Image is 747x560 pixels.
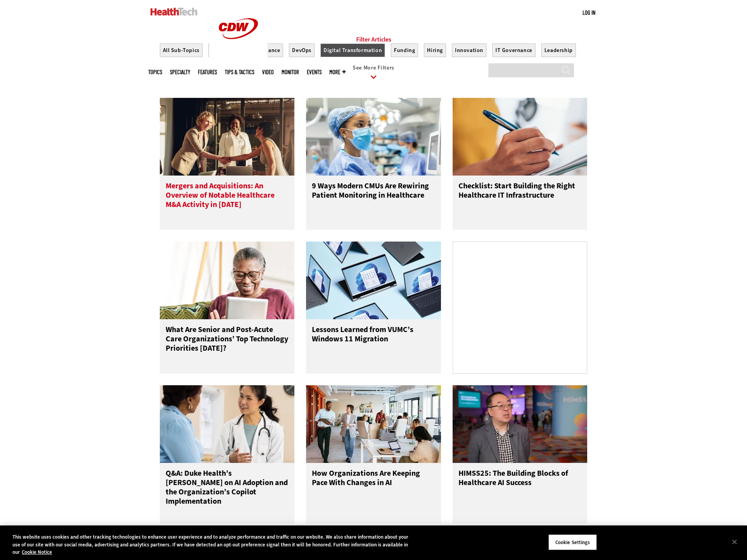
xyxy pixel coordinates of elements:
h3: HIMSS25: The Building Blocks of Healthcare AI Success [458,469,582,506]
span: See More Filters [353,64,394,71]
img: business leaders shake hands in conference room [160,98,295,176]
img: Dr. Eric Poon [453,385,588,463]
a: MonITor [282,69,299,75]
span: Specialty [170,69,190,75]
a: Older person using tablet What Are Senior and Post-Acute Care Organizations’ Top Technology Prior... [160,242,295,374]
a: Video [262,69,274,75]
button: Close [726,533,743,550]
a: nurse check monitor in the OR 9 Ways Modern CMUs Are Rewiring Patient Monitoring in Healthcare [306,98,441,230]
button: Cookie Settings [548,534,597,550]
a: More information about your privacy [22,549,52,555]
a: Dr. Eric Poon HIMSS25: The Building Blocks of Healthcare AI Success [453,385,588,523]
a: doctor gives a patient her full attention Q&A: Duke Health’s [PERSON_NAME] on AI Adoption and the... [160,385,295,523]
span: Topics [148,69,162,75]
img: Older person using tablet [160,242,295,319]
img: doctor gives a patient her full attention [160,385,295,463]
a: CDW [209,51,268,59]
a: Features [198,69,217,75]
img: nurse check monitor in the OR [306,98,441,176]
a: Events [307,69,322,75]
a: Person with a clipboard checking a list Checklist: Start Building the Right Healthcare IT Infrast... [453,98,588,230]
a: Several laptops with Windows 11 branding Lessons Learned from VUMC’s Windows 11 Migration [306,242,441,374]
div: This website uses cookies and other tracking technologies to enhance user experience and to analy... [12,533,411,556]
a: Log in [583,9,595,16]
iframe: advertisement [462,258,578,355]
a: See More Filters [160,65,588,86]
a: Tips & Tactics [225,69,254,75]
h3: How Organizations Are Keeping Pace With Changes in AI [312,469,435,506]
h3: What Are Senior and Post-Acute Care Organizations’ Top Technology Priorities [DATE]? [166,325,289,356]
a: Office workers collaborating it How Organizations Are Keeping Pace With Changes in AI [306,385,441,523]
h3: Mergers and Acquisitions: An Overview of Notable Healthcare M&A Activity in [DATE] [166,181,289,212]
h3: Checklist: Start Building the Right Healthcare IT Infrastructure [458,181,582,212]
img: Person with a clipboard checking a list [453,98,588,176]
img: Home [150,8,198,16]
h3: Lessons Learned from VUMC’s Windows 11 Migration [312,325,435,356]
img: Office workers collaborating it [306,385,441,463]
h3: 9 Ways Modern CMUs Are Rewiring Patient Monitoring in Healthcare [312,181,435,212]
h3: Q&A: Duke Health’s [PERSON_NAME] on AI Adoption and the Organization’s Copilot Implementation [166,469,289,506]
span: More [329,69,346,75]
div: User menu [583,9,595,17]
a: business leaders shake hands in conference room Mergers and Acquisitions: An Overview of Notable ... [160,98,295,230]
img: Several laptops with Windows 11 branding [306,242,441,319]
